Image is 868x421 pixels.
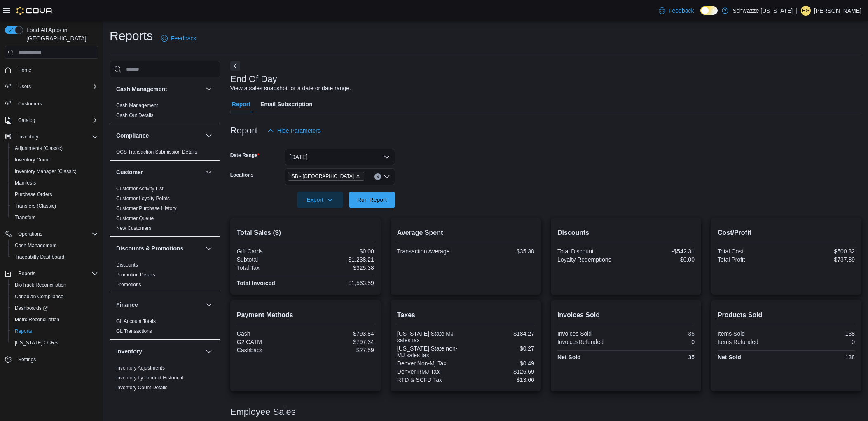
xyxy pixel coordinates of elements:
[12,315,63,325] a: Metrc Reconciliation
[788,330,855,337] div: 138
[12,252,98,262] span: Traceabilty Dashboard
[12,166,98,176] span: Inventory Manager (Classic)
[15,168,77,175] span: Inventory Manager (Classic)
[718,330,785,337] div: Items Sold
[307,339,374,345] div: $797.34
[557,339,625,345] div: InvoicesRefunded
[718,228,855,238] h2: Cost/Profit
[232,96,250,112] span: Report
[116,374,183,381] span: Inventory by Product Historical
[718,248,785,255] div: Total Cost
[12,178,98,188] span: Manifests
[116,196,170,201] a: Customer Loyalty Points
[204,131,214,140] button: Compliance
[2,81,101,92] button: Users
[237,280,275,286] strong: Total Invoiced
[237,228,374,238] h2: Total Sales ($)
[557,228,695,238] h2: Discounts
[12,338,61,348] a: [US_STATE] CCRS
[5,61,98,387] nav: Complex example
[12,189,56,199] a: Purchase Orders
[627,339,695,345] div: 0
[467,345,534,352] div: $0.27
[116,271,155,278] span: Promotion Details
[397,345,464,358] div: [US_STATE] State non-MJ sales tax
[2,97,101,109] button: Customers
[116,328,152,334] a: GL Transactions
[718,310,855,320] h2: Products Sold
[12,189,98,199] span: Purchase Orders
[12,292,98,302] span: Canadian Compliance
[557,256,625,263] div: Loyalty Redemptions
[116,149,197,155] span: OCS Transaction Submission Details
[8,279,101,291] button: BioTrack Reconciliation
[237,256,304,263] div: Subtotal
[16,7,53,15] img: Cova
[12,326,35,336] a: Reports
[627,330,695,337] div: 35
[12,213,39,222] a: Transfers
[732,6,793,16] p: Schwazze [US_STATE]
[12,292,67,302] a: Canadian Compliance
[12,280,70,290] a: BioTrack Reconciliation
[116,281,141,288] span: Promotions
[110,184,220,236] div: Customer
[158,30,199,47] a: Feedback
[700,6,718,15] input: Dark Mode
[557,354,581,360] strong: Net Sold
[801,6,811,16] div: Hunter Grundman
[277,126,321,135] span: Hide Parameters
[15,354,98,365] span: Settings
[116,384,168,391] span: Inventory Count Details
[237,310,374,320] h2: Payment Methods
[8,143,101,154] button: Adjustments (Classic)
[557,248,625,255] div: Total Discount
[110,147,220,160] div: Compliance
[116,272,155,278] a: Promotion Details
[8,251,101,263] button: Traceabilty Dashboard
[204,84,214,94] button: Cash Management
[655,2,697,19] a: Feedback
[8,200,101,212] button: Transfers (Classic)
[116,85,167,93] h3: Cash Management
[18,133,38,140] span: Inventory
[718,256,785,263] div: Total Profit
[12,338,98,348] span: Washington CCRS
[18,67,31,73] span: Home
[12,241,98,250] span: Cash Management
[15,82,98,91] span: Users
[2,353,101,365] button: Settings
[627,354,695,360] div: 35
[12,280,98,290] span: BioTrack Reconciliation
[557,330,625,337] div: Invoices Sold
[2,131,101,143] button: Inventory
[116,262,138,268] span: Discounts
[288,172,364,181] span: SB - North Denver
[12,155,53,165] a: Inventory Count
[204,167,214,177] button: Customer
[285,149,395,165] button: [DATE]
[627,248,695,255] div: -$542.31
[12,213,98,222] span: Transfers
[397,377,464,383] div: RTD & SCFD Tax
[397,360,464,367] div: Denver Non-Mj Tax
[788,248,855,255] div: $500.32
[116,365,165,371] span: Inventory Adjustments
[12,303,51,313] a: Dashboards
[12,326,98,336] span: Reports
[557,310,695,320] h2: Invoices Sold
[12,166,80,176] a: Inventory Manager (Classic)
[116,347,202,356] button: Inventory
[397,310,534,320] h2: Taxes
[15,282,66,288] span: BioTrack Reconciliation
[171,34,196,42] span: Feedback
[18,83,31,90] span: Users
[116,186,164,192] a: Customer Activity List
[18,270,35,277] span: Reports
[12,303,98,313] span: Dashboards
[467,360,534,367] div: $0.49
[116,365,165,371] a: Inventory Adjustments
[15,132,42,142] button: Inventory
[467,330,534,337] div: $184.27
